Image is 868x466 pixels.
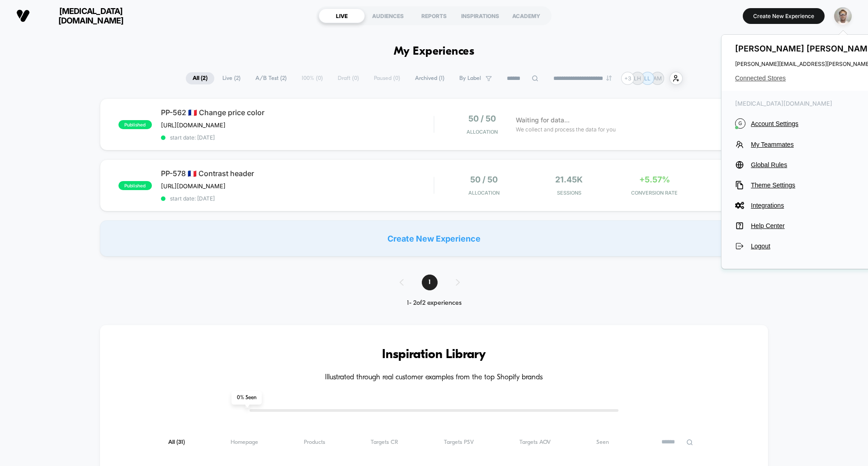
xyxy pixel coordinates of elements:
span: CONVERSION RATE [614,190,695,196]
span: Waiting for data... [516,115,570,125]
h3: Inspiration Library [127,348,741,362]
button: [MEDICAL_DATA][DOMAIN_NAME] [14,6,148,26]
span: 0 % Seen [231,391,262,405]
div: ACADEMY [503,9,549,23]
img: end [606,75,612,81]
span: A/B Test ( 2 ) [249,72,293,84]
div: 1 - 2 of 2 experiences [391,299,478,307]
span: PP-562 🇫🇷 Change price color [161,108,434,117]
div: Create New Experience [100,220,768,256]
div: REPORTS [411,9,457,23]
span: By Label [459,75,481,82]
span: start date: [DATE] [161,134,434,141]
i: G [735,118,745,129]
button: Create New Experience [743,8,825,24]
div: INSPIRATIONS [457,9,503,23]
span: published [118,181,152,190]
span: We collect and process the data for you [516,125,616,134]
span: [MEDICAL_DATA][DOMAIN_NAME] [37,6,145,25]
span: start date: [DATE] [161,195,434,202]
span: ( 31 ) [176,439,185,445]
span: Targets AOV [519,439,551,446]
span: [URL][DOMAIN_NAME] [161,121,226,129]
div: AUDIENCES [365,9,411,23]
span: 50 / 50 [470,175,498,184]
span: 50 / 50 [468,114,496,123]
span: Live ( 2 ) [216,72,247,84]
div: + 3 [621,72,634,85]
p: LL [644,75,651,82]
span: 1 [422,275,438,290]
span: All ( 2 ) [186,72,214,84]
span: +5.57% [639,175,670,184]
span: Archived ( 1 ) [408,72,451,84]
span: published [118,120,152,129]
img: ppic [834,7,852,25]
p: LH [634,75,641,82]
span: Sessions [529,190,610,196]
span: Allocation [468,190,500,196]
div: LIVE [319,9,365,23]
span: PP-578 🇫🇷 Contrast header [161,169,434,178]
span: Seen [596,439,609,446]
span: [URL][DOMAIN_NAME] [161,182,226,190]
p: AM [653,75,662,82]
span: Products [304,439,325,446]
h4: Illustrated through real customer examples from the top Shopify brands [127,373,741,382]
span: Targets PSV [444,439,474,446]
span: Targets CR [371,439,398,446]
span: All [168,439,185,446]
h1: My Experiences [394,45,475,58]
span: 21.45k [555,175,583,184]
img: Visually logo [16,9,30,23]
span: Allocation [467,129,498,135]
span: Homepage [231,439,258,446]
button: ppic [831,7,854,25]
